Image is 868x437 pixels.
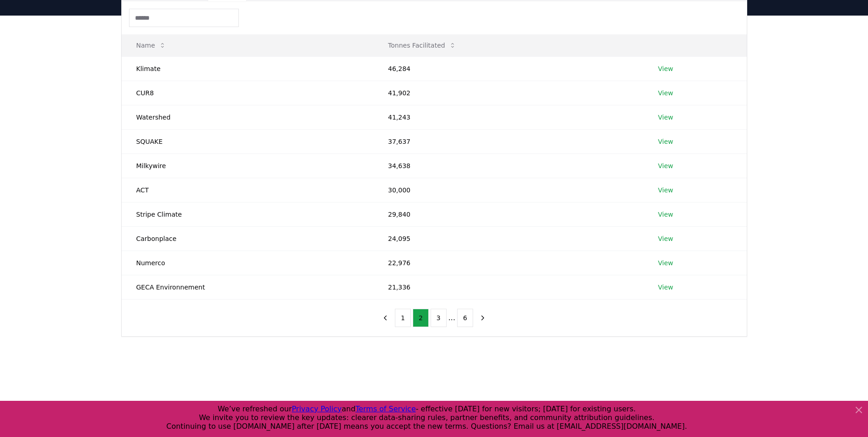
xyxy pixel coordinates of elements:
[457,309,473,327] button: 6
[122,105,374,129] td: Watershed
[373,81,643,105] td: 41,902
[431,309,447,327] button: 3
[129,36,173,55] button: Name
[658,186,673,195] a: View
[658,88,673,98] a: View
[658,283,673,292] a: View
[658,234,673,243] a: View
[122,56,374,81] td: Klimate
[122,81,374,105] td: CUR8
[658,210,673,219] a: View
[122,251,374,275] td: Numerco
[377,309,393,327] button: previous page
[122,275,374,299] td: GECA Environnement
[373,202,643,226] td: 29,840
[373,129,643,153] td: 37,637
[658,137,673,146] a: View
[373,251,643,275] td: 22,976
[122,226,374,251] td: Carbonplace
[373,178,643,202] td: 30,000
[413,309,429,327] button: 2
[395,309,411,327] button: 1
[373,56,643,81] td: 46,284
[475,309,491,327] button: next page
[658,113,673,122] a: View
[381,36,464,55] button: Tonnes Facilitated
[373,226,643,251] td: 24,095
[373,275,643,299] td: 21,336
[448,312,455,323] li: ...
[122,153,374,178] td: Milkywire
[373,153,643,178] td: 34,638
[122,178,374,202] td: ACT
[658,161,673,170] a: View
[122,129,374,153] td: SQUAKE
[122,202,374,226] td: Stripe Climate
[658,64,673,73] a: View
[658,258,673,268] a: View
[373,105,643,129] td: 41,243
